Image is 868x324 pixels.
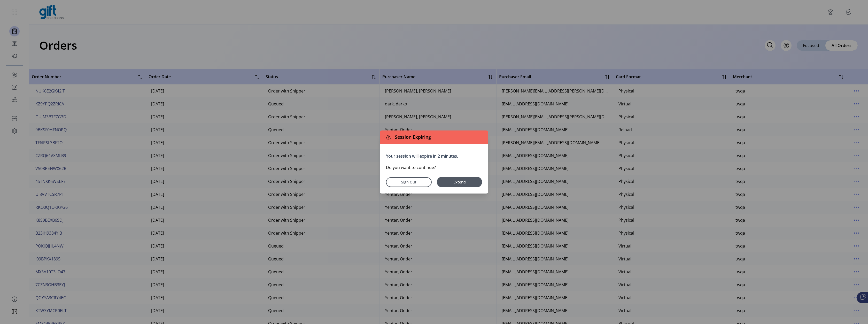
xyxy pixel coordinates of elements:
span: Sign Out [393,179,425,185]
span: Extend [439,179,479,185]
p: Do you want to continue? [386,164,482,171]
button: Sign Out [386,177,432,187]
span: Session Expiring [393,134,431,141]
p: Your session will expire in 2 minutes. [386,153,482,159]
button: Extend [437,177,482,187]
